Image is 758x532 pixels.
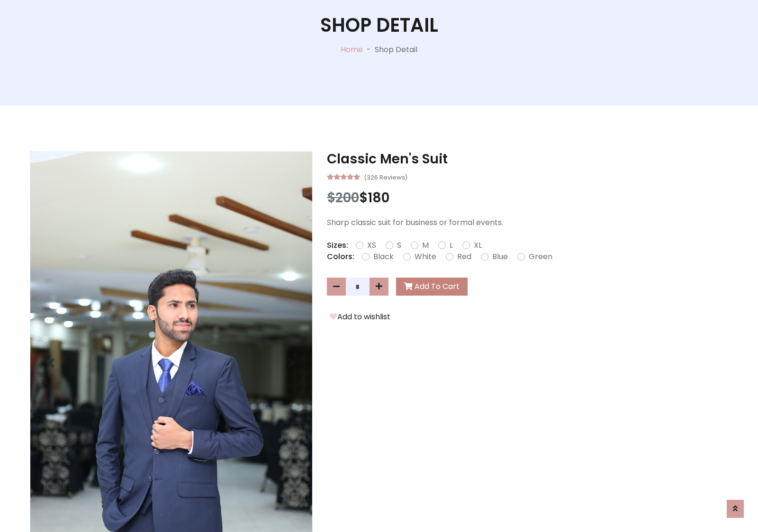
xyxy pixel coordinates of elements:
h1: Shop Detail [320,14,438,36]
label: Red [457,251,471,262]
span: 180 [368,189,389,207]
p: Colors: [327,251,354,262]
label: XS [367,240,376,251]
h3: $ [327,190,728,206]
label: M [422,240,429,251]
label: Blue [492,251,508,262]
label: XL [474,240,482,251]
span: $200 [327,189,359,207]
p: Sharp classic suit for business or formal events. [327,217,728,228]
small: (326 Reviews) [364,171,407,182]
label: Black [373,251,394,262]
label: White [415,251,436,262]
label: Green [529,251,552,262]
label: L [450,240,453,251]
p: Shop Detail [375,44,417,55]
button: Add To Cart [396,278,468,296]
p: Sizes: [327,240,348,251]
h3: Classic Men's Suit [327,151,728,167]
p: - [363,44,375,55]
a: Home [341,44,363,55]
button: Add to wishlist [327,311,393,323]
label: S [397,240,401,251]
